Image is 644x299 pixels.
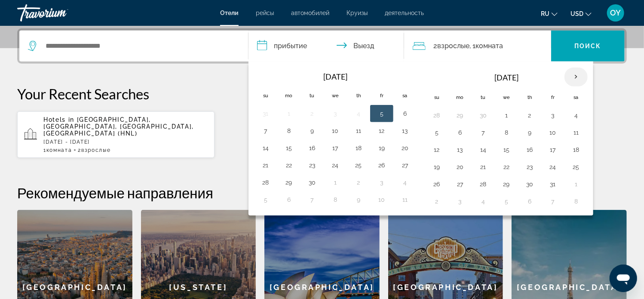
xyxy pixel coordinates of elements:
[546,109,560,121] button: Day 3
[475,42,503,50] span: Комната
[569,109,583,121] button: Day 4
[453,144,467,156] button: Day 13
[500,178,513,190] button: Day 29
[43,147,72,153] span: 1
[430,161,444,173] button: Day 19
[305,176,319,188] button: Day 30
[430,178,444,190] button: Day 26
[46,147,72,153] span: Комната
[328,194,342,206] button: Day 8
[375,108,389,120] button: Day 5
[352,159,365,171] button: Day 25
[398,176,412,188] button: Day 4
[500,144,513,156] button: Day 15
[453,178,467,190] button: Day 27
[430,195,444,207] button: Day 2
[404,31,551,62] button: Travelers: 2 adults, 0 children
[476,144,490,156] button: Day 14
[81,147,110,153] span: Взрослые
[476,195,490,207] button: Day 4
[259,159,273,171] button: Day 21
[500,109,513,121] button: Day 1
[398,142,412,154] button: Day 20
[19,31,625,62] div: Search widget
[259,142,273,154] button: Day 14
[398,194,412,206] button: Day 11
[546,126,560,139] button: Day 10
[282,159,296,171] button: Day 22
[328,142,342,154] button: Day 17
[546,178,560,190] button: Day 31
[259,125,273,137] button: Day 7
[569,144,583,156] button: Day 18
[469,40,503,52] span: , 1
[17,2,103,24] a: Travorium
[430,144,444,156] button: Day 12
[282,176,296,188] button: Day 29
[398,125,412,137] button: Day 13
[352,142,365,154] button: Day 18
[328,176,342,188] button: Day 1
[248,31,404,62] button: Check in and out dates
[569,126,583,139] button: Day 11
[352,194,365,206] button: Day 9
[347,9,368,16] span: Круизы
[569,178,583,190] button: Day 1
[523,126,537,139] button: Day 9
[385,9,424,16] a: деятельность
[476,178,490,190] button: Day 28
[259,108,273,120] button: Day 31
[282,194,296,206] button: Day 6
[375,142,389,154] button: Day 19
[523,109,537,121] button: Day 2
[282,108,296,120] button: Day 1
[277,67,393,86] th: [DATE]
[375,159,389,171] button: Day 26
[375,125,389,137] button: Day 12
[433,40,469,52] span: 2
[282,125,296,137] button: Day 8
[574,43,601,49] span: Поиск
[305,159,319,171] button: Day 23
[430,109,444,121] button: Day 28
[523,178,537,190] button: Day 30
[546,195,560,207] button: Day 7
[569,161,583,173] button: Day 25
[256,9,274,16] a: рейсы
[610,9,621,17] span: OY
[476,161,490,173] button: Day 21
[328,108,342,120] button: Day 3
[564,67,588,87] button: Next month
[259,194,273,206] button: Day 5
[78,147,110,153] span: 2
[220,9,239,16] a: Отели
[453,195,467,207] button: Day 3
[610,265,637,292] iframe: Button to launch messaging window
[291,9,329,16] a: автомобилей
[259,176,273,188] button: Day 28
[453,161,467,173] button: Day 20
[570,7,592,20] button: Change currency
[448,67,564,88] th: [DATE]
[430,126,444,139] button: Day 5
[17,184,627,201] h2: Рекомендуемые направления
[604,4,627,22] button: User Menu
[500,161,513,173] button: Day 22
[305,142,319,154] button: Day 16
[352,125,365,137] button: Day 11
[305,194,319,206] button: Day 7
[551,31,625,62] button: Поиск
[17,111,215,158] button: Hotels in [GEOGRAPHIC_DATA], [GEOGRAPHIC_DATA], [GEOGRAPHIC_DATA], [GEOGRAPHIC_DATA] (HNL)[DATE] ...
[500,126,513,139] button: Day 8
[282,142,296,154] button: Day 15
[328,159,342,171] button: Day 24
[352,176,365,188] button: Day 2
[476,126,490,139] button: Day 7
[398,108,412,120] button: Day 6
[570,10,583,17] span: USD
[569,195,583,207] button: Day 8
[541,10,549,17] span: ru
